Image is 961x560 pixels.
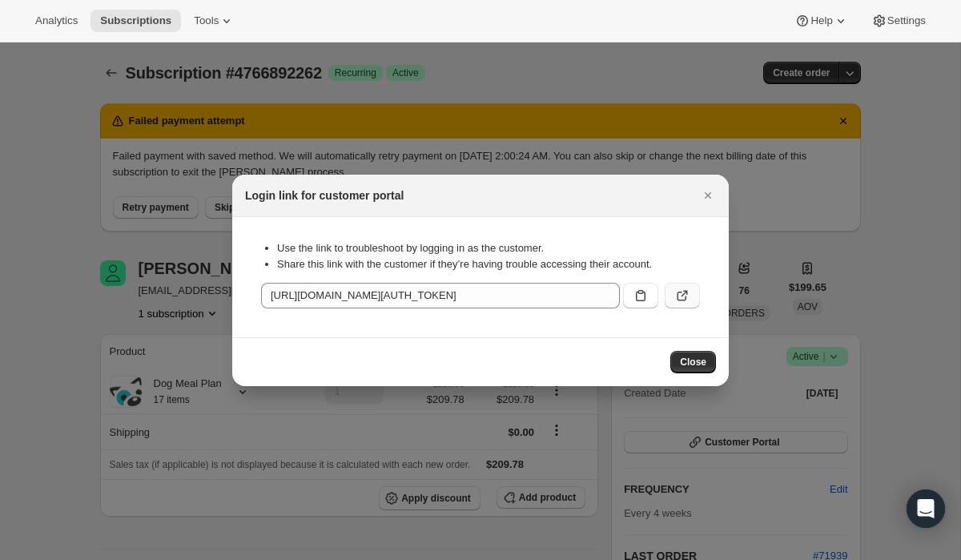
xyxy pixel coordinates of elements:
[26,10,87,32] button: Analytics
[697,184,719,207] button: Close
[184,10,244,32] button: Tools
[35,14,78,27] span: Analytics
[680,356,706,369] span: Close
[100,14,171,27] span: Subscriptions
[90,10,181,32] button: Subscriptions
[887,14,926,27] span: Settings
[277,240,700,256] li: Use the link to troubleshoot by logging in as the customer.
[810,14,832,27] span: Help
[670,351,716,373] button: Close
[862,10,935,32] button: Settings
[277,256,700,272] li: Share this link with the customer if they’re having trouble accessing their account.
[785,10,858,32] button: Help
[245,187,404,203] h2: Login link for customer portal
[194,14,219,27] span: Tools
[907,489,945,528] div: Open Intercom Messenger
